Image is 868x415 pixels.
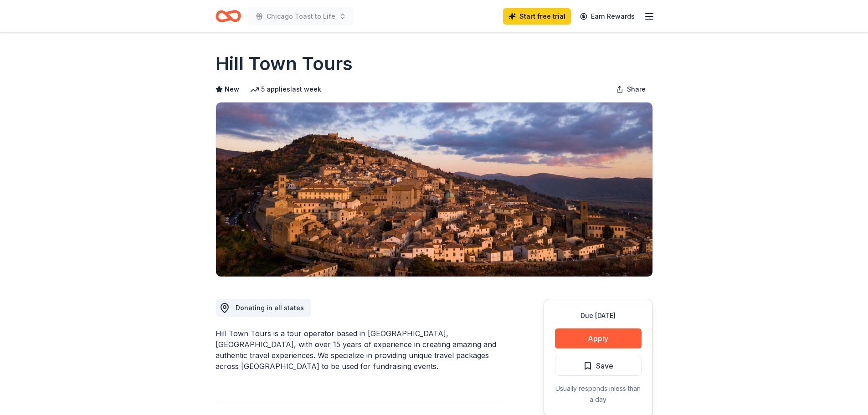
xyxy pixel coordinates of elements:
[575,8,640,25] a: Earn Rewards
[216,328,500,372] div: Hill Town Tours is a tour operator based in [GEOGRAPHIC_DATA], [GEOGRAPHIC_DATA], with over 15 ye...
[503,8,571,25] a: Start free trial
[216,5,241,27] a: Home
[248,7,354,26] button: Chicago Toast to Life
[596,360,613,372] span: Save
[267,11,335,22] span: Chicago Toast to Life
[216,102,652,277] img: Image for Hill Town Tours
[555,310,642,321] div: Due [DATE]
[555,383,642,405] div: Usually responds in less than a day
[236,304,304,312] span: Donating in all states
[250,84,321,95] div: 5 applies last week
[216,51,353,77] h1: Hill Town Tours
[225,84,239,95] span: New
[609,80,653,98] button: Share
[555,328,642,348] button: Apply
[555,356,642,376] button: Save
[627,84,646,95] span: Share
